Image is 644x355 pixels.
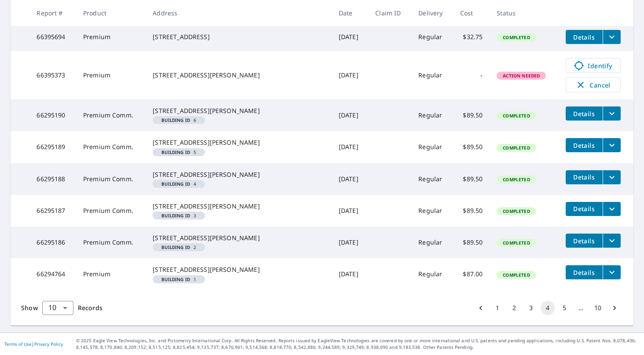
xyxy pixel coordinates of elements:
[453,131,490,163] td: $89.50
[575,80,611,90] span: Cancel
[29,131,76,163] td: 66295189
[332,195,368,227] td: [DATE]
[76,51,146,99] td: Premium
[161,182,190,186] em: Building ID
[29,258,76,290] td: 66294764
[411,99,453,131] td: Regular
[453,23,490,51] td: $32.75
[571,141,597,150] span: Details
[571,205,597,213] span: Details
[156,118,201,122] span: 6
[574,304,588,312] div: …
[332,163,368,195] td: [DATE]
[498,73,545,79] span: Action Needed
[498,113,535,119] span: Completed
[29,227,76,258] td: 66295186
[498,208,535,214] span: Completed
[603,30,621,44] button: filesDropdownBtn-66395694
[453,195,490,227] td: $89.50
[161,245,190,249] em: Building ID
[603,234,621,248] button: filesDropdownBtn-66295186
[161,150,190,154] em: Building ID
[76,131,146,163] td: Premium Comm.
[603,202,621,216] button: filesDropdownBtn-66295187
[603,170,621,184] button: filesDropdownBtn-66295188
[156,213,201,218] span: 3
[498,240,535,246] span: Completed
[332,51,368,99] td: [DATE]
[76,163,146,195] td: Premium Comm.
[153,106,325,115] div: [STREET_ADDRESS][PERSON_NAME]
[607,301,622,315] button: Go to next page
[453,227,490,258] td: $89.50
[29,23,76,51] td: 66395694
[4,341,63,347] p: |
[161,277,190,282] em: Building ID
[474,301,488,315] button: Go to previous page
[153,202,325,211] div: [STREET_ADDRESS][PERSON_NAME]
[498,145,535,151] span: Completed
[42,301,73,315] div: Show 10 records
[76,99,146,131] td: Premium Comm.
[76,227,146,258] td: Premium Comm.
[332,227,368,258] td: [DATE]
[161,118,190,122] em: Building ID
[472,301,623,315] nav: pagination navigation
[29,99,76,131] td: 66295190
[411,163,453,195] td: Regular
[591,301,605,315] button: Go to page 10
[603,138,621,152] button: filesDropdownBtn-66295189
[453,51,490,99] td: -
[332,258,368,290] td: [DATE]
[571,237,597,245] span: Details
[498,272,535,278] span: Completed
[4,341,32,347] a: Terms of Use
[566,138,603,152] button: detailsBtn-66295189
[507,301,521,315] button: Go to page 2
[76,337,640,351] p: © 2025 Eagle View Technologies, Inc. and Pictometry International Corp. All Rights Reserved. Repo...
[153,71,325,80] div: [STREET_ADDRESS][PERSON_NAME]
[156,245,201,249] span: 2
[453,99,490,131] td: $89.50
[29,51,76,99] td: 66395373
[29,195,76,227] td: 66295187
[153,138,325,147] div: [STREET_ADDRESS][PERSON_NAME]
[498,176,535,183] span: Completed
[571,268,597,277] span: Details
[156,150,201,154] span: 5
[571,33,597,41] span: Details
[566,58,621,73] a: Identify
[21,304,38,312] span: Show
[453,258,490,290] td: $87.00
[34,341,63,347] a: Privacy Policy
[332,131,368,163] td: [DATE]
[42,296,73,320] div: 10
[566,77,621,92] button: Cancel
[153,170,325,179] div: [STREET_ADDRESS][PERSON_NAME]
[156,182,201,186] span: 4
[571,110,597,118] span: Details
[411,23,453,51] td: Regular
[566,234,603,248] button: detailsBtn-66295186
[332,23,368,51] td: [DATE]
[153,265,325,274] div: [STREET_ADDRESS][PERSON_NAME]
[411,227,453,258] td: Regular
[498,34,535,40] span: Completed
[557,301,571,315] button: Go to page 5
[541,301,555,315] button: page 4
[153,33,325,41] div: [STREET_ADDRESS]
[566,30,603,44] button: detailsBtn-66395694
[571,60,615,71] span: Identify
[76,195,146,227] td: Premium Comm.
[78,304,102,312] span: Records
[566,202,603,216] button: detailsBtn-66295187
[156,277,201,282] span: 1
[566,106,603,121] button: detailsBtn-66295190
[566,265,603,279] button: detailsBtn-66294764
[571,173,597,181] span: Details
[332,99,368,131] td: [DATE]
[411,131,453,163] td: Regular
[411,51,453,99] td: Regular
[76,23,146,51] td: Premium
[411,195,453,227] td: Regular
